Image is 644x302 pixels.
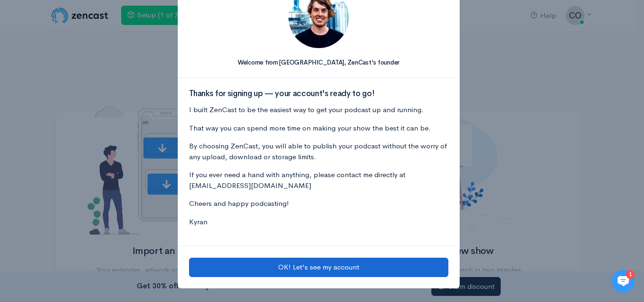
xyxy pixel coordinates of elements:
button: OK! Let's see my account [189,258,448,277]
p: If you ever need a hand with anything, please contact me directly at [EMAIL_ADDRESS][DOMAIN_NAME] [189,170,448,191]
button: New conversation [15,125,174,144]
h2: Just let us know if you need anything and we'll be happy to help! 🙂 [14,63,174,108]
span: New conversation [61,131,113,138]
input: Search articles [27,177,168,196]
h3: Thanks for signing up — your account's ready to go! [189,90,448,98]
h1: Hi 👋 [14,46,174,61]
p: Kyran [189,217,448,228]
p: That way you can spend more time on making your show the best it can be. [189,123,448,134]
p: Cheers and happy podcasting! [189,198,448,209]
h5: Welcome from [GEOGRAPHIC_DATA], ZenCast's founder [189,59,448,66]
p: Find an answer quickly [13,162,176,173]
p: By choosing ZenCast, you will able to publish your podcast without the worry of any upload, downl... [189,141,448,162]
iframe: gist-messenger-bubble-iframe [612,270,635,293]
p: I built ZenCast to be the easiest way to get your podcast up and running. [189,105,448,115]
